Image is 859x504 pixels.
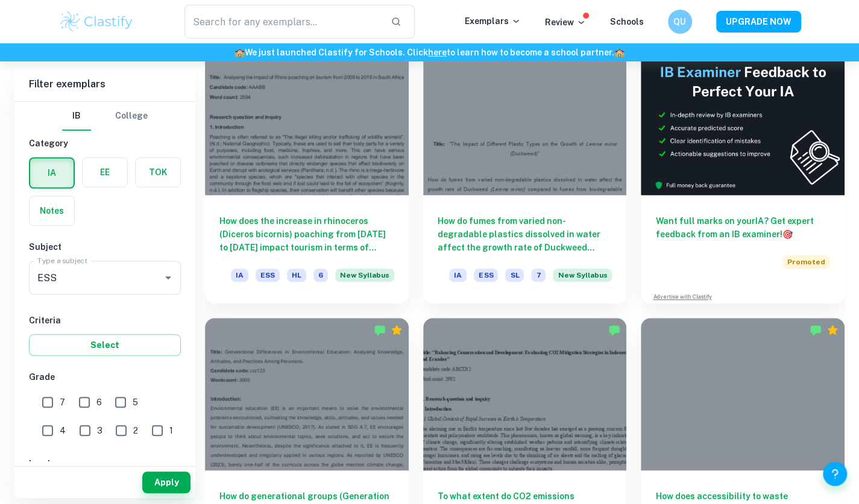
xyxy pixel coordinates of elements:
button: IA [30,158,74,187]
span: HL [287,269,306,282]
button: TOK [136,158,180,187]
span: 🏫 [234,48,245,57]
label: Type a subject [37,255,87,266]
span: 7 [531,269,546,282]
span: ESS [474,269,498,282]
p: Review [545,16,586,29]
span: SL [505,269,524,282]
button: Open [160,269,177,286]
span: 1 [169,424,173,437]
button: UPGRADE NOW [716,11,801,33]
span: New Syllabus [553,269,612,282]
img: Clastify logo [58,10,135,34]
span: IA [231,269,248,282]
a: How do fumes from varied non-degradable plastics dissolved in water affect the growth rate of Duc... [423,43,627,303]
a: Schools [610,17,644,26]
button: Select [29,334,181,356]
div: Starting from the May 2026 session, the ESS IA requirements have changed. We created this exempla... [335,269,394,289]
button: IB [62,102,91,131]
span: ESS [256,269,280,282]
h6: Criteria [29,314,181,327]
img: Marked [810,324,822,336]
h6: We just launched Clastify for Schools. Click to learn how to become a school partner. [2,46,857,59]
button: Help and Feedback [823,462,847,486]
button: Notes [30,196,74,225]
h6: Grade [29,370,181,384]
img: Marked [608,324,620,336]
h6: Level [29,457,181,470]
h6: QU [673,15,687,28]
span: IA [449,269,467,282]
span: Promoted [782,255,830,269]
h6: Subject [29,240,181,254]
button: QU [668,10,692,34]
span: 2 [133,424,138,437]
img: Thumbnail [641,43,845,195]
span: 🎯 [782,229,792,239]
h6: How does the increase in rhinoceros (Diceros bicornis) poaching from [DATE] to [DATE] impact tour... [219,214,394,254]
div: Starting from the May 2026 session, the ESS IA requirements have changed. We created this exempla... [553,269,612,289]
span: 7 [60,396,65,409]
h6: Filter exemplars [14,67,195,101]
h6: Want full marks on your IA ? Get expert feedback from an IB examiner! [655,214,830,241]
h6: How do fumes from varied non-degradable plastics dissolved in water affect the growth rate of Duc... [438,214,612,254]
a: How does the increase in rhinoceros (Diceros bicornis) poaching from [DATE] to [DATE] impact tour... [205,43,409,303]
span: 6 [96,396,102,409]
a: here [428,48,447,57]
button: EE [83,158,127,187]
span: 4 [60,424,66,437]
a: Want full marks on yourIA? Get expert feedback from an IB examiner!PromotedAdvertise with Clastify [641,43,845,303]
button: College [115,102,148,131]
h6: Category [29,137,181,150]
div: Premium [826,324,839,336]
span: 🏫 [614,48,625,57]
a: Advertise with Clastify [653,293,711,301]
button: Apply [142,471,190,493]
img: Marked [374,324,386,336]
span: 3 [97,424,102,437]
div: Filter type choice [62,102,148,131]
span: 6 [313,269,328,282]
p: Exemplars [465,14,521,28]
input: Search for any exemplars... [184,5,382,39]
div: Premium [391,324,403,336]
span: New Syllabus [335,269,394,282]
span: 5 [133,396,138,409]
